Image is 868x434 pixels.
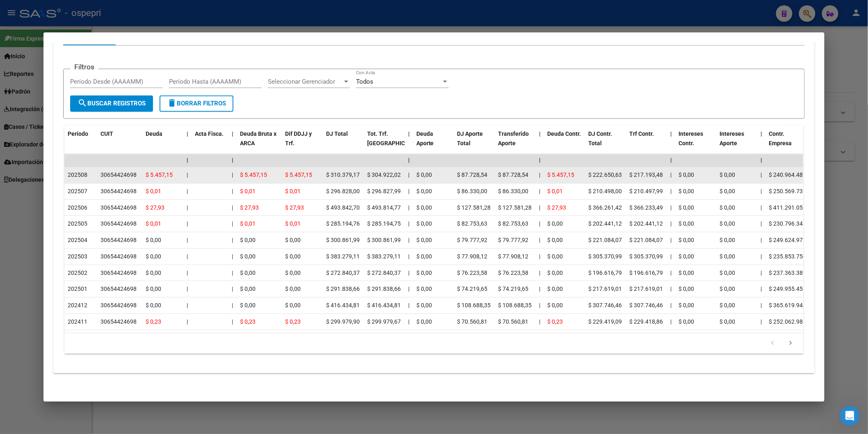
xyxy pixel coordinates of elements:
[626,125,667,161] datatable-header-cell: Trf Contr.
[146,253,161,260] span: $ 0,00
[769,220,814,227] span: $ 230.796.341,28
[408,302,409,308] span: |
[630,253,663,260] span: $ 305.370,99
[679,302,694,308] span: $ 0,00
[285,130,312,146] span: Dif DDJJ y Trf.
[539,253,541,260] span: |
[679,130,704,146] span: Intereses Contr.
[498,188,529,194] span: $ 86.330,00
[68,270,87,276] span: 202502
[408,253,409,260] span: |
[720,318,736,325] span: $ 0,00
[539,302,541,308] span: |
[68,204,87,211] span: 202506
[183,125,192,161] datatable-header-cell: |
[416,286,432,292] span: $ 0,00
[539,130,541,137] span: |
[68,237,87,243] span: 202504
[679,286,694,292] span: $ 0,00
[671,157,672,163] span: |
[416,318,432,325] span: $ 0,00
[840,406,860,426] iframe: Intercom live chat
[761,318,762,325] span: |
[413,125,454,161] datatable-header-cell: Deuda Aporte
[68,130,88,137] span: Período
[498,302,532,308] span: $ 108.688,35
[101,219,137,228] div: 30654424698
[237,125,282,161] datatable-header-cell: Deuda Bruta x ARCA
[240,318,256,325] span: $ 0,23
[457,204,491,211] span: $ 127.581,28
[539,286,541,292] span: |
[589,302,622,308] span: $ 307.746,46
[671,188,672,194] span: |
[548,286,563,292] span: $ 0,00
[498,318,529,325] span: $ 70.560,81
[761,237,762,243] span: |
[720,270,736,276] span: $ 0,00
[761,253,762,260] span: |
[228,125,237,161] datatable-header-cell: |
[769,188,814,194] span: $ 250.569.735,12
[498,130,529,146] span: Transferido Aporte
[758,125,766,161] datatable-header-cell: |
[268,78,343,85] span: Seleccionar Gerenciador
[167,98,177,108] mat-icon: delete
[589,270,622,276] span: $ 196.616,79
[146,204,164,211] span: $ 27,93
[240,253,256,260] span: $ 0,00
[405,125,413,161] datatable-header-cell: |
[671,270,672,276] span: |
[68,171,87,178] span: 202508
[187,130,188,137] span: |
[671,286,672,292] span: |
[548,270,563,276] span: $ 0,00
[671,171,672,178] span: |
[416,171,432,178] span: $ 0,00
[539,204,541,211] span: |
[761,204,762,211] span: |
[630,286,663,292] span: $ 217.619,01
[326,237,360,243] span: $ 300.861,99
[679,237,694,243] span: $ 0,00
[70,95,153,112] button: Buscar Registros
[720,188,736,194] span: $ 0,00
[285,318,301,325] span: $ 0,23
[416,302,432,308] span: $ 0,00
[146,318,161,325] span: $ 0,23
[671,237,672,243] span: |
[232,171,233,178] span: |
[326,204,360,211] span: $ 493.842,70
[769,270,814,276] span: $ 237.363.389,17
[326,220,360,227] span: $ 285.194,76
[232,157,233,163] span: |
[679,270,694,276] span: $ 0,00
[457,286,488,292] span: $ 74.219,65
[416,204,432,211] span: $ 0,00
[630,204,663,211] span: $ 366.233,49
[457,318,488,325] span: $ 70.560,81
[285,253,301,260] span: $ 0,00
[146,237,161,243] span: $ 0,00
[101,268,137,278] div: 30654424698
[101,187,137,196] div: 30654424698
[232,237,233,243] span: |
[408,171,409,178] span: |
[240,171,267,178] span: $ 5.457,15
[720,130,745,146] span: Intereses Aporte
[720,220,736,227] span: $ 0,00
[146,171,173,178] span: $ 5.457,15
[285,237,301,243] span: $ 0,00
[454,125,495,161] datatable-header-cell: DJ Aporte Total
[326,188,360,194] span: $ 296.828,00
[630,171,663,178] span: $ 217.193,48
[356,78,373,85] span: Todos
[232,302,233,308] span: |
[769,318,814,325] span: $ 252.062.988,95
[457,237,488,243] span: $ 79.777,92
[498,204,532,211] span: $ 127.581,28
[630,237,663,243] span: $ 221.084,07
[769,204,814,211] span: $ 411.291.055,35
[232,188,233,194] span: |
[761,130,763,137] span: |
